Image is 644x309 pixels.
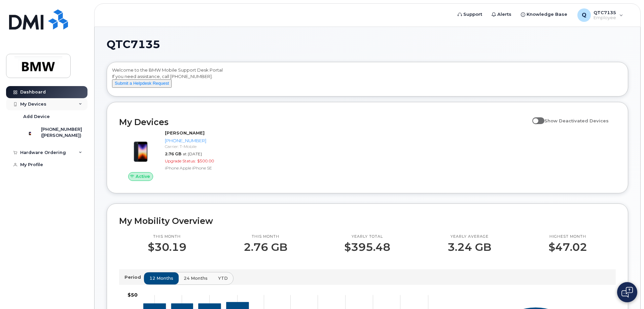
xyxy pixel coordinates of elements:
[124,133,157,165] img: image20231002-3703462-10zne2t.jpeg
[244,241,287,253] p: 2.76 GB
[136,173,150,180] span: Active
[344,234,390,239] p: Yearly total
[148,234,186,239] p: This month
[184,275,208,281] span: 24 months
[112,79,172,88] button: Submit a Helpdesk Request
[124,274,144,280] p: Period
[165,144,235,149] div: Carrier: T-Mobile
[448,234,491,239] p: Yearly average
[119,117,529,127] h2: My Devices
[621,287,633,298] img: Open chat
[165,165,235,171] div: iPhone Apple iPhone SE
[544,118,609,123] span: Show Deactivated Devices
[244,234,287,239] p: This month
[148,241,186,253] p: $30.19
[119,130,237,181] a: Active[PERSON_NAME][PHONE_NUMBER]Carrier: T-Mobile2.76 GBat [DATE]Upgrade Status:$500.00iPhone Ap...
[448,241,491,253] p: 3.24 GB
[119,216,616,226] h2: My Mobility Overview
[548,234,587,239] p: Highest month
[548,241,587,253] p: $47.02
[532,114,538,120] input: Show Deactivated Devices
[107,39,160,49] span: QTC7135
[165,151,181,156] span: 2.76 GB
[128,292,138,298] tspan: $50
[165,138,235,144] div: [PHONE_NUMBER]
[112,67,623,94] div: Welcome to the BMW Mobile Support Desk Portal If you need assistance, call [PHONE_NUMBER].
[165,130,205,136] strong: [PERSON_NAME]
[183,151,202,156] span: at [DATE]
[112,80,172,86] a: Submit a Helpdesk Request
[218,275,228,281] span: YTD
[344,241,390,253] p: $395.48
[165,158,196,163] span: Upgrade Status:
[197,158,214,163] span: $500.00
